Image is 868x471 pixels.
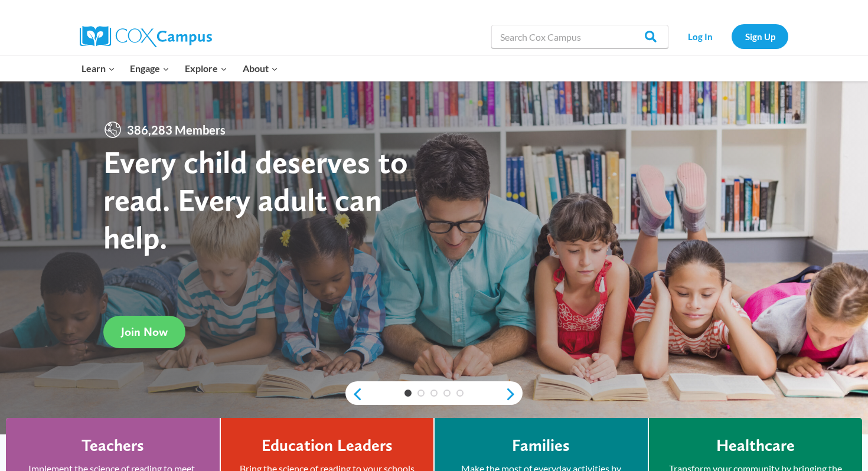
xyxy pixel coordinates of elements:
a: Sign Up [732,24,788,48]
strong: Every child deserves to read. Every adult can help. [103,143,408,256]
span: 386,283 Members [122,120,230,139]
a: 4 [443,390,451,397]
span: Engage [130,61,169,76]
img: Cox Campus [80,26,212,47]
a: 5 [456,390,464,397]
a: 1 [404,390,412,397]
a: 2 [417,390,425,397]
a: Join Now [103,316,185,348]
input: Search Cox Campus [491,25,668,48]
a: previous [345,387,363,401]
span: Join Now [121,325,168,339]
h4: Healthcare [716,436,795,456]
span: Learn [81,61,115,76]
div: content slider buttons [345,382,523,406]
a: Log In [674,24,726,48]
span: About [243,61,278,76]
a: 3 [430,390,438,397]
nav: Primary Navigation [74,56,285,81]
nav: Secondary Navigation [674,24,788,48]
h4: Families [512,436,570,456]
h4: Teachers [81,436,144,456]
h4: Education Leaders [262,436,393,456]
span: Explore [185,61,227,76]
a: next [505,387,523,401]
